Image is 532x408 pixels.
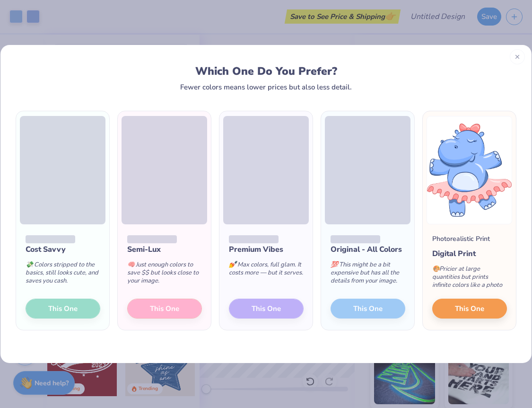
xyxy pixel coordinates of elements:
span: 🎨 [432,265,440,273]
img: Photorealistic preview [427,116,512,224]
div: Cost Savvy [26,244,100,255]
div: Pricier at large quantities but prints infinite colors like a photo [432,259,507,299]
div: Semi-Lux [127,244,202,255]
div: Which One Do You Prefer? [26,65,506,78]
div: Max colors, full glam. It costs more — but it serves. [229,255,304,286]
div: Original - All Colors [331,244,405,255]
button: This One [432,299,507,319]
span: 💯 [331,260,338,269]
span: 💸 [26,260,33,269]
div: Just enough colors to save $$ but looks close to your image. [127,255,202,294]
div: This might be a bit expensive but has all the details from your image. [331,255,405,294]
div: Fewer colors means lower prices but also less detail. [180,83,352,91]
div: Premium Vibes [229,244,304,255]
span: This One [455,303,484,314]
span: 🧠 [127,260,135,269]
div: Digital Print [432,248,507,259]
div: Colors stripped to the basics, still looks cute, and saves you cash. [26,255,100,294]
div: Photorealistic Print [432,234,490,244]
span: 💅 [229,260,236,269]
